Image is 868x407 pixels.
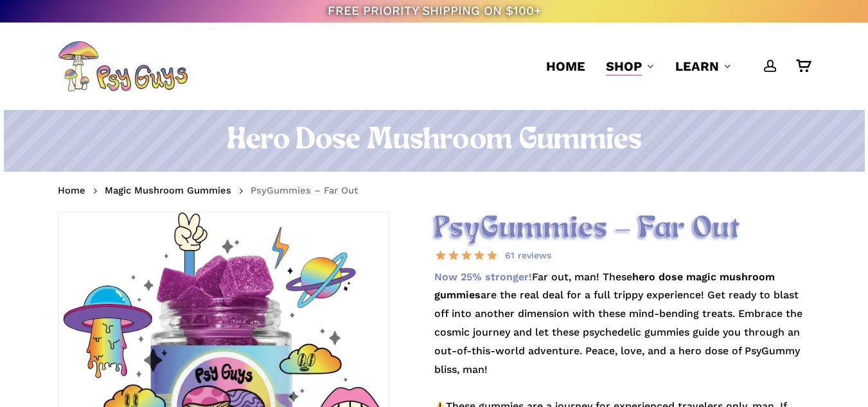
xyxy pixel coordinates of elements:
[675,57,732,75] a: Learn
[796,59,810,73] a: Cart
[606,59,642,74] span: Shop
[105,184,231,197] a: Magic Mushroom Gummies
[251,185,358,196] span: PsyGummies – Far Out
[536,23,810,110] nav: Main Menu
[58,184,85,197] a: Home
[58,41,188,92] img: PsyGuys
[434,271,532,283] strong: Now 25% stronger!
[434,212,811,247] h2: PsyGummies – Far Out
[546,57,585,75] a: Home
[58,123,810,159] h1: Hero Dose Mushroom Gummies
[675,59,719,74] span: Learn
[606,57,655,75] a: Shop
[546,59,585,74] span: Home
